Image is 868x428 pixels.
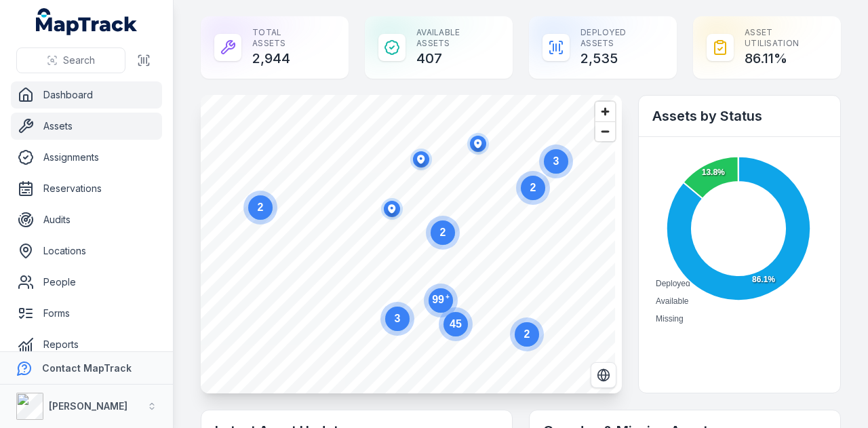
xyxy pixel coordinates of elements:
[656,279,690,288] span: Deployed
[11,206,162,233] a: Audits
[450,318,462,330] text: 45
[11,300,162,327] a: Forms
[258,201,264,213] text: 2
[11,175,162,202] a: Reservations
[11,144,162,171] a: Assignments
[49,400,127,412] strong: [PERSON_NAME]
[36,8,138,35] a: MapTrack
[652,106,827,125] h2: Assets by Status
[656,314,684,324] span: Missing
[11,113,162,140] a: Assets
[11,269,162,296] a: People
[201,95,615,393] canvas: Map
[595,121,615,141] button: Zoom out
[42,362,132,374] strong: Contact MapTrack
[11,237,162,265] a: Locations
[595,102,615,121] button: Zoom in
[524,328,530,340] text: 2
[16,47,125,73] button: Search
[11,331,162,358] a: Reports
[395,313,401,324] text: 3
[553,155,559,167] text: 3
[432,293,450,305] text: 99
[446,293,450,300] tspan: +
[656,296,688,306] span: Available
[440,227,446,238] text: 2
[530,182,536,193] text: 2
[11,81,162,109] a: Dashboard
[591,362,616,388] button: Switch to Satellite View
[63,54,95,67] span: Search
